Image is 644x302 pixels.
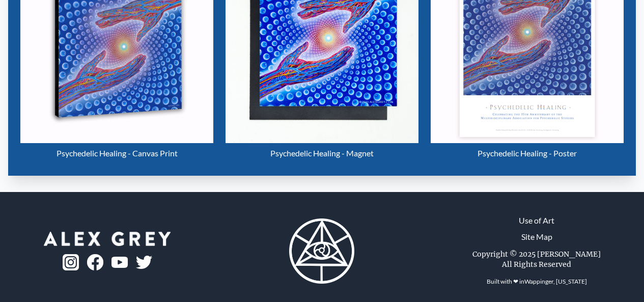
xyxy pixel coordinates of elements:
a: Site Map [521,231,552,243]
a: Wappinger, [US_STATE] [524,278,587,285]
div: Psychedelic Healing - Poster [431,143,624,163]
img: fb-logo.png [87,254,103,270]
div: Copyright © 2025 [PERSON_NAME] [472,249,601,259]
div: Psychedelic Healing - Canvas Print [20,143,213,163]
div: Psychedelic Healing - Magnet [226,143,418,163]
img: ig-logo.png [63,254,79,270]
a: Use of Art [519,214,554,227]
img: youtube-logo.png [111,257,128,268]
div: All Rights Reserved [502,259,571,269]
img: twitter-logo.png [136,256,152,269]
div: Built with ❤ in [483,273,591,290]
